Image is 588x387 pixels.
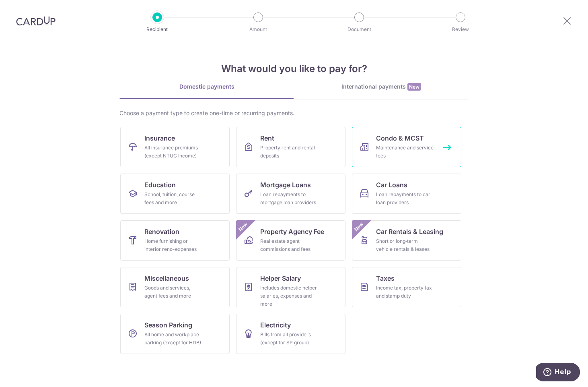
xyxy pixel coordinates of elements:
span: Education [144,180,176,190]
p: Review [431,25,490,33]
h4: What would you like to pay for? [119,62,469,76]
span: Helper Salary [260,273,301,283]
a: MiscellaneousGoods and services, agent fees and more [120,267,230,307]
iframe: Opens a widget where you can find more information [536,363,580,383]
div: Loan repayments to mortgage loan providers [260,190,318,207]
div: Domestic payments [119,83,294,91]
div: Real estate agent commissions and fees [260,237,318,253]
div: Home furnishing or interior reno-expenses [144,237,202,253]
a: Helper SalaryIncludes domestic helper salaries, expenses and more [236,267,345,307]
span: Mortgage Loans [260,180,311,190]
span: Rent [260,133,274,143]
div: All home and workplace parking (except for HDB) [144,331,202,347]
span: Season Parking [144,320,192,330]
img: CardUp [16,16,56,26]
div: Property rent and rental deposits [260,144,318,160]
div: School, tuition, course fees and more [144,190,202,207]
span: New [236,220,250,234]
a: RenovationHome furnishing or interior reno-expenses [120,220,230,261]
span: Taxes [376,273,395,283]
a: ElectricityBills from all providers (except for SP group) [236,314,345,354]
span: New [407,83,421,91]
div: Choose a payment type to create one-time or recurring payments. [119,109,469,117]
a: Mortgage LoansLoan repayments to mortgage loan providers [236,174,345,214]
div: International payments [294,83,469,91]
a: Season ParkingAll home and workplace parking (except for HDB) [120,314,230,354]
div: Income tax, property tax and stamp duty [376,284,434,300]
a: RentProperty rent and rental deposits [236,127,345,167]
div: Bills from all providers (except for SP group) [260,331,318,347]
span: Renovation [144,227,179,236]
p: Document [329,25,389,33]
a: Condo & MCSTMaintenance and service fees [352,127,461,167]
span: New [352,220,366,234]
div: Loan repayments to car loan providers [376,190,434,207]
span: Car Rentals & Leasing [376,227,443,236]
span: Car Loans [376,180,407,190]
p: Recipient [127,25,187,33]
span: Help [19,6,35,13]
a: InsuranceAll insurance premiums (except NTUC Income) [120,127,230,167]
span: Insurance [144,133,175,143]
a: Car LoansLoan repayments to car loan providers [352,174,461,214]
a: Car Rentals & LeasingShort or long‑term vehicle rentals & leasesNew [352,220,461,261]
div: Goods and services, agent fees and more [144,284,202,300]
div: All insurance premiums (except NTUC Income) [144,144,202,160]
span: Miscellaneous [144,273,189,283]
div: Maintenance and service fees [376,144,434,160]
div: Includes domestic helper salaries, expenses and more [260,284,318,308]
a: Property Agency FeeReal estate agent commissions and feesNew [236,220,345,261]
a: TaxesIncome tax, property tax and stamp duty [352,267,461,307]
a: EducationSchool, tuition, course fees and more [120,174,230,214]
span: Electricity [260,320,291,330]
span: Property Agency Fee [260,227,324,236]
span: Condo & MCST [376,133,424,143]
p: Amount [228,25,288,33]
div: Short or long‑term vehicle rentals & leases [376,237,434,253]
